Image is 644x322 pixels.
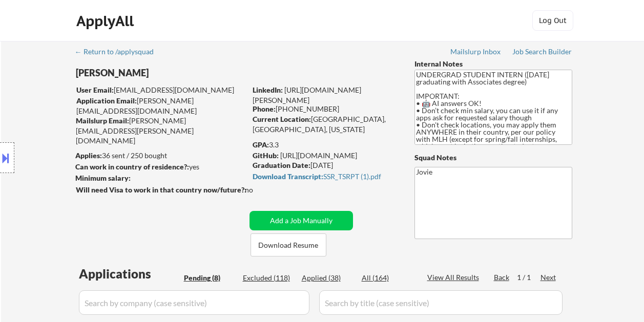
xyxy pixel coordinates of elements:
[253,115,311,123] strong: Current Location:
[319,290,563,315] input: Search by title (case sensitive)
[253,173,395,183] a: Download Transcript:SSR_TSRPT (1).pdf
[253,85,361,104] a: [URL][DOMAIN_NAME][PERSON_NAME]
[75,48,163,58] a: ← Return to /applysquad
[184,273,235,283] div: Pending (8)
[253,161,310,169] strong: Graduation Date:
[253,104,276,113] strong: Phone:
[243,273,294,283] div: Excluded (118)
[302,273,353,283] div: Applied (38)
[427,272,482,283] div: View All Results
[253,160,398,170] div: [DATE]
[79,290,309,315] input: Search by company (case sensitive)
[512,48,572,55] div: Job Search Builder
[280,151,357,160] a: [URL][DOMAIN_NAME]
[541,272,557,283] div: Next
[253,114,398,134] div: [GEOGRAPHIC_DATA], [GEOGRAPHIC_DATA], [US_STATE]
[532,10,573,31] button: Log Out
[253,104,398,114] div: [PHONE_NUMBER]
[253,151,279,160] strong: GitHub:
[512,48,572,58] a: Job Search Builder
[253,85,283,94] strong: LinkedIn:
[414,153,572,163] div: Squad Notes
[250,211,353,230] button: Add a Job Manually
[75,48,163,55] div: ← Return to /applysquad
[414,59,572,69] div: Internal Notes
[251,233,326,256] button: Download Resume
[253,173,395,180] div: SSR_TSRPT (1).pdf
[253,172,323,181] strong: Download Transcript:
[79,268,180,280] div: Applications
[517,272,541,283] div: 1 / 1
[253,140,399,150] div: 3.3
[362,273,413,283] div: All (164)
[450,48,502,55] div: Mailslurp Inbox
[494,272,510,283] div: Back
[450,48,502,58] a: Mailslurp Inbox
[76,12,137,30] div: ApplyAll
[253,140,269,149] strong: GPA:
[245,185,274,195] div: no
